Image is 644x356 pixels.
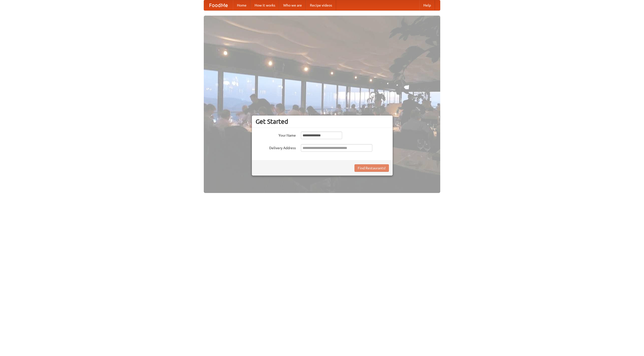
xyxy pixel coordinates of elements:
a: FoodMe [204,0,233,10]
label: Delivery Address [256,144,296,150]
a: Help [419,0,435,10]
button: Find Restaurants! [354,164,389,172]
a: Who we are [279,0,306,10]
a: How it works [251,0,279,10]
a: Recipe videos [306,0,336,10]
h3: Get Started [256,118,389,125]
a: Home [233,0,251,10]
label: Your Name [256,132,296,138]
